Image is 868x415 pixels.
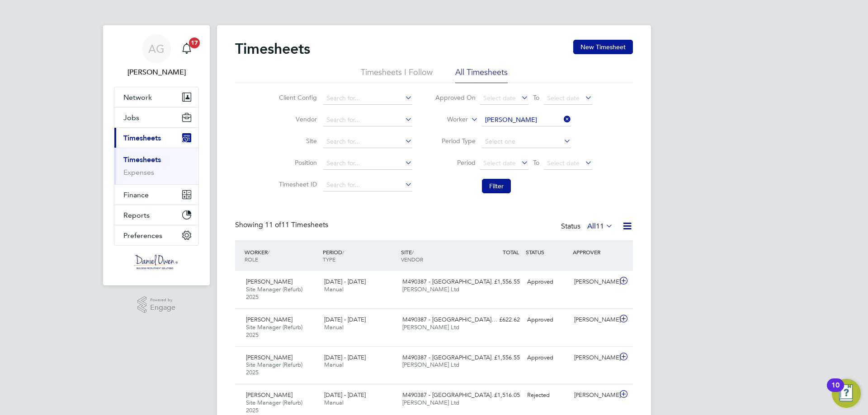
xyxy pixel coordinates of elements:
span: Site Manager (Refurb) 2025 [246,399,302,414]
button: New Timesheet [573,40,633,54]
span: [PERSON_NAME] Ltd [402,323,459,331]
label: Client Config [276,93,317,102]
input: Search for... [323,114,412,126]
input: Search for... [482,114,571,126]
span: M490387 - [GEOGRAPHIC_DATA]… [402,278,497,285]
div: £1,556.55 [476,275,524,289]
div: [PERSON_NAME] [571,275,618,289]
span: [PERSON_NAME] [246,391,292,399]
input: Search for... [323,179,412,191]
label: Position [276,159,317,167]
label: Period Type [435,137,476,145]
label: Period [435,159,476,167]
span: 11 of [265,220,281,229]
span: Engage [150,304,175,312]
a: AG[PERSON_NAME] [114,34,199,78]
button: Filter [482,179,511,193]
span: Jobs [123,113,139,122]
div: [PERSON_NAME] [571,350,618,365]
span: TOTAL [503,248,519,256]
div: Approved [524,350,571,365]
input: Select one [482,135,571,148]
span: [DATE] - [DATE] [324,316,366,323]
a: Powered byEngage [137,296,176,313]
span: M490387 - [GEOGRAPHIC_DATA]… [402,354,497,361]
div: SITE [399,244,477,267]
span: M490387 - [GEOGRAPHIC_DATA]… [402,391,497,399]
div: WORKER [242,244,321,267]
span: [DATE] - [DATE] [324,278,366,285]
span: / [268,248,269,256]
span: [DATE] - [DATE] [324,391,366,399]
label: Approved On [435,93,476,102]
label: Vendor [276,115,317,123]
span: Manual [324,361,344,368]
div: Showing [235,220,330,230]
span: VENDOR [401,256,423,263]
div: £1,556.55 [476,350,524,365]
input: Search for... [323,92,412,105]
div: £1,516.05 [476,388,524,403]
div: Approved [524,275,571,289]
div: 10 [831,385,840,397]
button: Open Resource Center, 10 new notifications [832,379,861,408]
span: Timesheets [123,134,161,142]
span: Select date [547,94,580,102]
span: 17 [189,37,200,48]
span: [PERSON_NAME] Ltd [402,361,459,368]
span: [PERSON_NAME] [246,278,292,285]
span: Site Manager (Refurb) 2025 [246,285,302,301]
span: [PERSON_NAME] [246,316,292,323]
span: / [342,248,344,256]
a: Go to home page [114,255,199,269]
div: STATUS [524,244,571,260]
h2: Timesheets [235,40,310,58]
span: Preferences [123,231,162,240]
a: Timesheets [123,155,161,164]
span: Amy Garcia [114,67,199,78]
span: 11 Timesheets [265,220,328,229]
span: [PERSON_NAME] Ltd [402,285,459,293]
span: AG [148,43,165,55]
div: Approved [524,312,571,327]
span: Site Manager (Refurb) 2025 [246,323,302,339]
span: Powered by [150,296,175,304]
div: Rejected [524,388,571,403]
span: TYPE [323,256,335,263]
button: Finance [114,185,198,205]
a: Expenses [123,168,154,177]
div: [PERSON_NAME] [571,312,618,327]
label: All [587,222,613,231]
span: Finance [123,191,149,199]
span: Network [123,93,152,102]
span: M490387 - [GEOGRAPHIC_DATA]… [402,316,497,323]
span: Manual [324,323,344,331]
button: Network [114,87,198,107]
a: 17 [178,34,196,63]
button: Timesheets [114,128,198,148]
button: Reports [114,205,198,225]
span: [DATE] - [DATE] [324,354,366,361]
span: Manual [324,285,344,293]
span: Select date [483,94,516,102]
span: [PERSON_NAME] [246,354,292,361]
span: 11 [596,222,604,231]
input: Search for... [323,157,412,170]
label: Worker [427,115,468,124]
img: danielowen-logo-retina.png [134,255,179,269]
div: [PERSON_NAME] [571,388,618,403]
span: To [530,157,542,168]
span: To [530,92,542,103]
span: ROLE [245,256,258,263]
span: Reports [123,211,150,219]
nav: Main navigation [103,25,210,285]
label: Site [276,137,317,145]
span: Manual [324,399,344,406]
button: Preferences [114,225,198,245]
li: Timesheets I Follow [361,67,433,83]
label: Timesheet ID [276,180,317,188]
span: Site Manager (Refurb) 2025 [246,361,302,376]
div: PERIOD [321,244,399,267]
div: £622.62 [476,312,524,327]
input: Search for... [323,135,412,148]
